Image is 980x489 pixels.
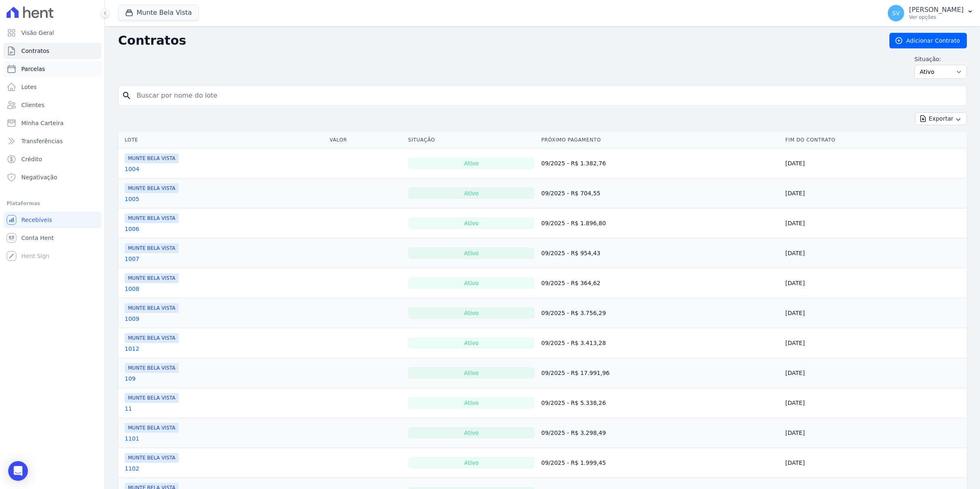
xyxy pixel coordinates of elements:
a: 1009 [125,315,139,323]
a: Clientes [3,97,101,113]
a: 1004 [125,165,139,173]
td: [DATE] [782,388,967,418]
td: [DATE] [782,238,967,268]
a: 11 [125,404,132,413]
span: MUNTE BELA VISTA [125,273,179,283]
span: Negativação [21,173,57,181]
a: 09/2025 - R$ 5.338,26 [541,400,606,406]
a: 1007 [125,255,139,263]
a: 109 [125,375,136,383]
td: [DATE] [782,268,967,298]
a: Lotes [3,79,101,95]
a: 09/2025 - R$ 3.413,28 [541,340,606,346]
td: [DATE] [782,358,967,388]
span: MUNTE BELA VISTA [125,303,179,313]
a: Conta Hent [3,230,101,246]
span: MUNTE BELA VISTA [125,363,179,373]
span: Lotes [21,83,37,91]
th: Valor [326,132,405,149]
div: Ativo [408,367,535,379]
span: Parcelas [21,65,45,73]
div: Ativo [408,217,535,229]
a: Visão Geral [3,25,101,41]
th: Lote [118,132,326,149]
span: Visão Geral [21,29,54,37]
a: Transferências [3,133,101,149]
p: [PERSON_NAME] [909,6,964,14]
span: Crédito [21,155,42,163]
a: 1102 [125,464,139,473]
a: 09/2025 - R$ 364,62 [541,280,600,286]
span: Contratos [21,47,49,55]
span: Clientes [21,101,44,109]
span: MUNTE BELA VISTA [125,213,179,223]
a: Contratos [3,43,101,59]
span: MUNTE BELA VISTA [125,453,179,463]
i: search [122,91,132,101]
a: 1005 [125,195,139,203]
div: Open Intercom Messenger [8,461,28,481]
div: Ativo [408,277,535,289]
span: MUNTE BELA VISTA [125,333,179,343]
a: 09/2025 - R$ 954,43 [541,250,600,256]
th: Próximo Pagamento [538,132,782,149]
div: Ativo [408,337,535,349]
a: 09/2025 - R$ 1.896,80 [541,220,606,226]
span: MUNTE BELA VISTA [125,393,179,403]
a: Parcelas [3,61,101,77]
p: Ver opções [909,14,964,21]
span: MUNTE BELA VISTA [125,153,179,163]
span: SV [892,10,900,16]
a: Recebíveis [3,212,101,228]
th: Situação [405,132,538,149]
span: Minha Carteira [21,119,64,127]
a: 09/2025 - R$ 17.991,96 [541,370,609,376]
a: Adicionar Contrato [889,33,967,48]
div: Plataformas [7,199,98,208]
td: [DATE] [782,328,967,358]
a: 09/2025 - R$ 1.382,76 [541,160,606,167]
a: 1008 [125,285,139,293]
button: SV [PERSON_NAME] Ver opções [881,2,980,25]
div: Ativo [408,457,535,468]
div: Ativo [408,307,535,319]
a: Crédito [3,151,101,167]
span: Recebíveis [21,216,52,224]
td: [DATE] [782,178,967,208]
a: 09/2025 - R$ 3.756,29 [541,310,606,316]
input: Buscar por nome do lote [132,87,963,104]
div: Ativo [408,247,535,259]
div: Ativo [408,158,535,169]
a: 1012 [125,345,139,353]
span: MUNTE BELA VISTA [125,423,179,433]
a: Minha Carteira [3,115,101,131]
th: Fim do Contrato [782,132,967,149]
a: 09/2025 - R$ 704,55 [541,190,600,197]
td: [DATE] [782,208,967,238]
a: 09/2025 - R$ 1.999,45 [541,459,606,466]
button: Exportar [915,112,967,125]
div: Ativo [408,427,535,439]
a: 1101 [125,434,139,443]
span: Transferências [21,137,63,145]
a: 1006 [125,225,139,233]
td: [DATE] [782,298,967,328]
span: MUNTE BELA VISTA [125,183,179,193]
a: Negativação [3,169,101,185]
a: 09/2025 - R$ 3.298,49 [541,430,606,436]
button: Munte Bela Vista [118,5,199,21]
td: [DATE] [782,448,967,478]
h2: Contratos [118,33,876,48]
span: MUNTE BELA VISTA [125,243,179,253]
td: [DATE] [782,418,967,448]
label: Situação: [914,55,967,63]
span: Conta Hent [21,234,54,242]
div: Ativo [408,187,535,199]
div: Ativo [408,397,535,409]
td: [DATE] [782,149,967,178]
